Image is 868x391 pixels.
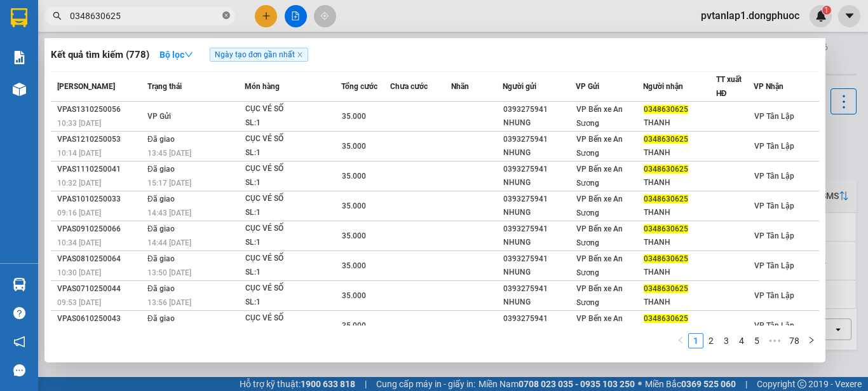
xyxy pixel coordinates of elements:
[245,222,341,236] div: CỤC VÉ SỐ
[750,334,764,348] a: 5
[222,11,230,19] span: close-circle
[245,146,341,160] div: SL: 1
[644,284,688,293] span: 0348630625
[245,236,341,250] div: SL: 1
[576,284,623,307] span: VP Bến xe An Sương
[149,45,203,65] button: Bộ lọcdown
[147,82,182,91] span: Trạng thái
[754,231,794,240] span: VP Tân Lập
[688,333,703,348] li: 1
[644,146,715,160] div: THANH
[57,238,101,247] span: 10:34 [DATE]
[297,51,303,58] span: close
[644,206,715,219] div: THANH
[704,334,718,348] a: 2
[451,82,469,91] span: Nhãn
[245,116,341,130] div: SL: 1
[147,314,175,323] span: Đã giao
[147,224,175,233] span: Đã giao
[4,92,78,100] span: In ngày:
[245,312,341,326] div: CỤC VÉ SỐ
[754,112,794,121] span: VP Tân Lập
[503,236,575,249] div: NHUNG
[735,334,749,348] a: 4
[644,105,688,114] span: 0348630625
[34,69,156,79] span: -----------------------------------------
[13,307,25,319] span: question-circle
[503,103,575,116] div: 0393275941
[644,254,688,263] span: 0348630625
[57,223,144,236] div: VPAS0910250066
[147,195,175,203] span: Đã giao
[13,83,26,96] img: warehouse-icon
[734,333,749,348] li: 4
[222,10,230,22] span: close-circle
[100,38,175,54] span: 01 Võ Văn Truyện, KP.1, Phường 2
[13,51,26,64] img: solution-icon
[644,236,715,249] div: THANH
[644,165,688,174] span: 0348630625
[503,133,575,146] div: 0393275941
[503,296,575,309] div: NHUNG
[503,146,575,160] div: NHUNG
[57,163,144,176] div: VPAS1110250041
[673,333,688,348] button: left
[245,132,341,146] div: CỤC VÉ SỐ
[210,48,308,62] span: Ngày tạo đơn gần nhất
[57,119,101,128] span: 10:33 [DATE]
[764,333,785,348] li: Next 5 Pages
[754,321,794,330] span: VP Tân Lập
[576,314,623,337] span: VP Bến xe An Sương
[754,202,794,210] span: VP Tân Lập
[245,82,280,91] span: Món hàng
[57,252,144,266] div: VPAS0810250064
[576,165,623,188] span: VP Bến xe An Sương
[342,142,366,151] span: 35.000
[245,206,341,220] div: SL: 1
[754,82,783,91] span: VP Nhận
[644,116,715,130] div: THANH
[245,252,341,266] div: CỤC VÉ SỐ
[644,224,688,233] span: 0348630625
[764,333,785,348] span: •••
[342,231,366,240] span: 35.000
[147,238,191,247] span: 14:44 [DATE]
[644,266,715,279] div: THANH
[147,254,175,263] span: Đã giao
[57,149,101,158] span: 10:14 [DATE]
[57,82,115,91] span: [PERSON_NAME]
[341,82,377,91] span: Tổng cước
[245,296,341,310] div: SL: 1
[57,312,144,326] div: VPAS0610250043
[576,82,599,91] span: VP Gửi
[100,20,171,36] span: Bến xe [GEOGRAPHIC_DATA]
[804,333,819,348] button: right
[245,162,341,176] div: CỤC VÉ SỐ
[503,163,575,176] div: 0393275941
[28,92,78,100] span: 14:23:08 [DATE]
[147,112,171,121] span: VP Gửi
[184,50,193,59] span: down
[644,296,715,309] div: THANH
[70,9,220,23] input: Tìm tên, số ĐT hoặc mã đơn
[677,336,684,344] span: left
[754,291,794,300] span: VP Tân Lập
[503,266,575,279] div: NHUNG
[503,176,575,189] div: NHUNG
[245,192,341,206] div: CỤC VÉ SỐ
[503,312,575,326] div: 0393275941
[57,298,101,307] span: 09:53 [DATE]
[57,268,101,277] span: 10:30 [DATE]
[342,202,366,210] span: 35.000
[576,254,623,277] span: VP Bến xe An Sương
[100,57,156,64] span: Hotline: 19001152
[503,252,575,266] div: 0393275941
[576,195,623,217] span: VP Bến xe An Sương
[147,298,191,307] span: 13:56 [DATE]
[245,176,341,190] div: SL: 1
[689,334,703,348] a: 1
[503,82,536,91] span: Người gửi
[754,142,794,151] span: VP Tân Lập
[808,336,815,344] span: right
[643,82,683,91] span: Người nhận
